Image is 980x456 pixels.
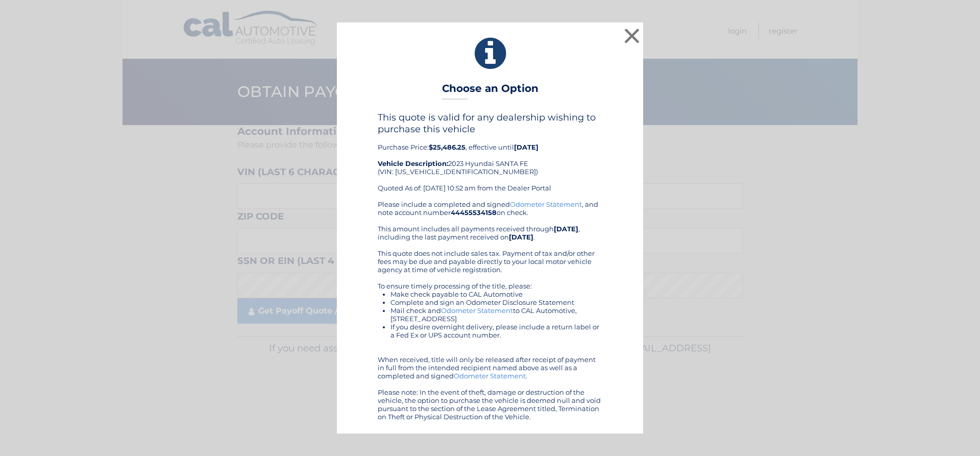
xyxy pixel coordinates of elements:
[378,200,602,421] div: Please include a completed and signed , and note account number on check. This amount includes al...
[554,225,578,233] b: [DATE]
[442,82,538,100] h3: Choose an Option
[378,112,602,134] h4: This quote is valid for any dealership wishing to purchase this vehicle
[390,298,602,306] li: Complete and sign an Odometer Disclosure Statement
[510,200,582,208] a: Odometer Statement
[451,208,497,217] b: 44455534158
[441,306,513,315] a: Odometer Statement
[390,306,602,323] li: Mail check and to CAL Automotive, [STREET_ADDRESS]
[429,143,465,151] b: $25,486.25
[390,290,602,298] li: Make check payable to CAL Automotive
[390,323,602,339] li: If you desire overnight delivery, please include a return label or a Fed Ex or UPS account number.
[514,143,538,151] b: [DATE]
[378,159,448,167] strong: Vehicle Description:
[378,112,602,200] div: Purchase Price: , effective until 2023 Hyundai SANTA FE (VIN: [US_VEHICLE_IDENTIFICATION_NUMBER])...
[454,372,526,380] a: Odometer Statement
[509,233,533,241] b: [DATE]
[622,26,642,46] button: ×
